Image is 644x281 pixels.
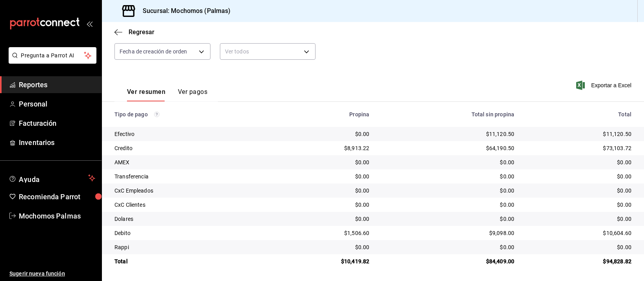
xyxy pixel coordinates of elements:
[382,187,514,195] div: $0.00
[382,243,514,251] div: $0.00
[19,173,85,183] span: Ayuda
[527,201,631,209] div: $0.00
[382,257,514,265] div: $84,409.00
[114,201,262,209] div: CxC Clientes
[527,229,631,237] div: $10,604.60
[114,28,154,36] button: Regresar
[114,229,262,237] div: Debito
[9,270,95,278] span: Sugerir nueva función
[527,187,631,195] div: $0.00
[382,215,514,223] div: $0.00
[114,215,262,223] div: Dolares
[19,211,95,221] span: Mochomos Palmas
[527,173,631,180] div: $0.00
[382,144,514,152] div: $64,190.50
[154,112,160,117] svg: Los pagos realizados con Pay y otras terminales son montos brutos.
[527,111,631,118] div: Total
[275,187,369,195] div: $0.00
[114,257,262,265] div: Total
[114,158,262,166] div: AMEX
[527,158,631,166] div: $0.00
[382,201,514,209] div: $0.00
[382,111,514,118] div: Total sin propina
[19,79,95,90] span: Reportes
[382,229,514,237] div: $9,098.00
[220,43,316,60] div: Ver todos
[275,243,369,251] div: $0.00
[114,187,262,195] div: CxC Empleados
[275,229,369,237] div: $1,506.60
[129,28,154,36] span: Regresar
[527,243,631,251] div: $0.00
[127,88,207,101] div: navigation tabs
[136,6,231,16] h3: Sucursal: Mochomos (Palmas)
[275,144,369,152] div: $8,913.22
[527,215,631,223] div: $0.00
[5,57,96,65] a: Pregunta a Parrot AI
[9,47,96,64] button: Pregunta a Parrot AI
[114,144,262,152] div: Credito
[275,173,369,180] div: $0.00
[527,130,631,138] div: $11,120.50
[19,137,95,148] span: Inventarios
[114,130,262,138] div: Efectivo
[19,118,95,129] span: Facturación
[114,243,262,251] div: Rappi
[86,20,93,27] button: open_drawer_menu
[527,257,631,265] div: $94,828.82
[19,99,95,109] span: Personal
[114,173,262,180] div: Transferencia
[382,130,514,138] div: $11,120.50
[382,173,514,180] div: $0.00
[114,111,262,118] div: Tipo de pago
[275,111,369,118] div: Propina
[275,257,369,265] div: $10,419.82
[275,201,369,209] div: $0.00
[382,158,514,166] div: $0.00
[275,158,369,166] div: $0.00
[19,191,95,202] span: Recomienda Parrot
[275,215,369,223] div: $0.00
[527,144,631,152] div: $73,103.72
[275,130,369,138] div: $0.00
[578,81,631,90] button: Exportar a Excel
[120,48,187,55] span: Fecha de creación de orden
[127,88,165,101] button: Ver resumen
[178,88,207,101] button: Ver pagos
[21,51,84,60] span: Pregunta a Parrot AI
